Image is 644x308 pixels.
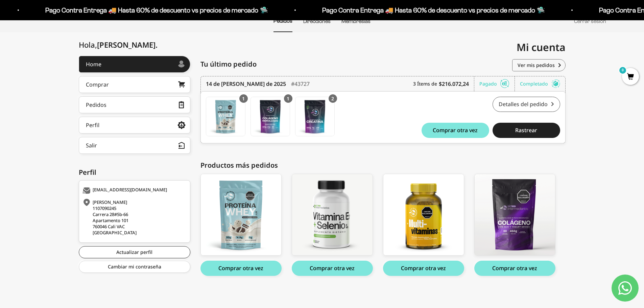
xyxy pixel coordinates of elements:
[79,261,190,273] a: Cambiar mi contraseña
[439,80,469,88] b: $216.072,24
[512,59,566,71] a: Ver mis pedidos
[79,96,190,113] a: Pedidos
[206,80,286,88] time: 14 de [PERSON_NAME] de 2025
[273,18,292,24] a: Pedidos
[515,127,537,133] span: Rastrear
[474,174,555,256] a: Acaí con Colágeno y Yogurt Griego - 450g
[86,143,97,148] div: Salir
[295,97,335,136] a: Creatina Monohidrato
[383,261,464,276] button: Comprar otra vez
[475,174,555,255] img: Colageno-con-acai_6ca4b5e1-5e3a-4d83-8c6d-69fce7514361_large.png
[201,174,281,255] img: whey-cc_1LB_large.png
[520,76,560,91] div: Completado
[307,5,530,16] p: Pago Contra Entrega 🚚 Hasta 60% de descuento vs precios de mercado 🛸
[79,117,190,134] a: Perfil
[413,76,474,91] div: 3 Ítems de
[329,94,337,103] div: 2
[479,76,515,91] div: Pagado
[622,73,639,81] a: 0
[97,40,158,50] span: [PERSON_NAME]
[292,174,373,255] img: VITAMINA_E_01_large.png
[79,167,190,177] div: Perfil
[493,123,560,138] button: Rastrear
[200,160,566,170] div: Productos más pedidos
[79,137,190,154] button: Salir
[79,41,158,49] div: Hola,
[82,199,185,236] div: [PERSON_NAME] 1107090245 Carrera 28#5b-66 Apartamento 101 760046 Cali VAC [GEOGRAPHIC_DATA]
[30,5,253,16] p: Pago Contra Entrega 🚚 Hasta 60% de descuento vs precios de mercado 🛸
[200,174,282,256] a: Proteína Whey - Cookies & Cream - Cookies & Cream / 1 libra (460g)
[251,97,290,136] img: Translation missing: es.Colágeno Hidrolizado
[86,82,109,87] div: Comprar
[86,122,99,128] div: Perfil
[82,187,185,194] div: [EMAIL_ADDRESS][DOMAIN_NAME]
[239,94,248,103] div: 1
[206,97,245,136] img: Translation missing: es.Proteína Whey - Cookies & Cream - Cookies & Cream / 1 libra (460g)
[517,40,566,54] span: Mi cuenta
[493,97,560,112] a: Detalles del pedido
[619,66,627,74] mark: 0
[383,174,464,255] img: multivitamina_1_large.png
[200,261,282,276] button: Comprar otra vez
[474,261,555,276] button: Comprar otra vez
[251,97,290,136] a: Colágeno Hidrolizado
[86,102,106,108] div: Pedidos
[284,94,292,103] div: 1
[574,18,606,24] a: Cerrar sesión
[291,76,310,91] div: #43727
[156,40,158,50] span: .
[292,261,373,276] button: Comprar otra vez
[303,18,331,24] a: Direcciones
[292,174,373,256] a: Cápsulas Vitamina E + Selenio
[433,127,478,133] span: Comprar otra vez
[206,97,245,136] a: Proteína Whey - Cookies & Cream - Cookies & Cream / 1 libra (460g)
[86,62,101,67] div: Home
[79,56,190,73] a: Home
[295,97,334,136] img: Translation missing: es.Creatina Monohidrato
[79,76,190,93] a: Comprar
[383,174,464,256] a: Gomas con Multivitamínicos y Minerales
[422,123,489,138] button: Comprar otra vez
[341,18,371,24] a: Membresías
[200,59,257,69] span: Tu último pedido
[79,246,190,258] a: Actualizar perfil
